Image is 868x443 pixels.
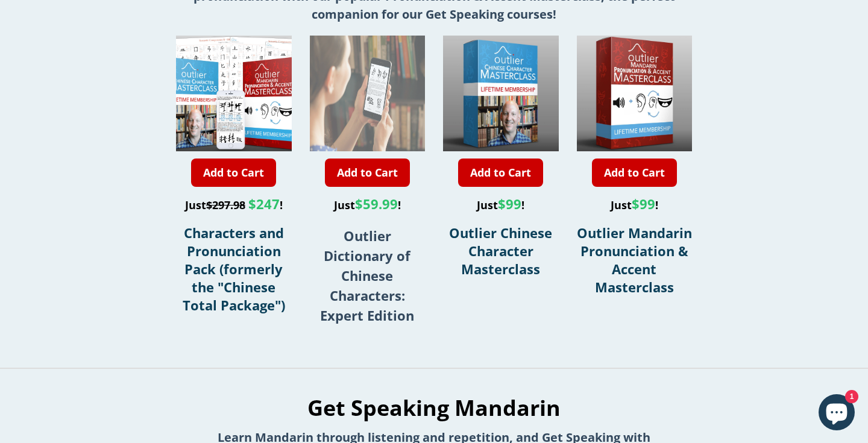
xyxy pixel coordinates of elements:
[191,159,276,187] a: Add to Cart
[632,195,655,213] span: $99
[185,198,283,212] span: Just !
[325,159,410,187] a: Add to Cart
[592,159,677,187] a: Add to Cart
[577,224,692,296] a: Outlier Mandarin Pronunciation & Accent Masterclass
[815,394,858,433] inbox-online-store-chat: Shopify online store chat
[183,224,285,314] a: Characters and Pronunciation Pack (formerly the "Chinese Total Package")
[320,227,414,324] strong: Outlier Dictionary of Chinese Characters: Expert Edition
[458,159,543,187] a: Add to Cart
[498,195,521,213] span: $99
[449,224,552,278] a: Outlier Chinese Character Masterclass
[477,198,524,212] span: Just !
[334,198,401,212] span: Just !
[206,198,245,212] s: $297.98
[248,195,280,213] span: $247
[355,195,398,213] span: $59.99
[611,198,658,212] span: Just !
[320,231,414,324] a: Outlier Dictionary of Chinese Characters: Expert Edition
